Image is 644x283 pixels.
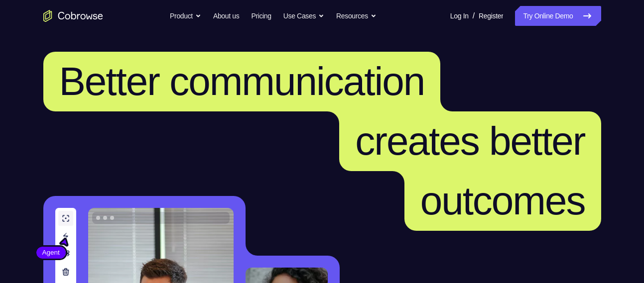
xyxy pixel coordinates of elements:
button: Use Cases [283,6,324,26]
a: About us [213,6,239,26]
span: Agent [36,248,66,258]
a: Go to the home page [43,10,103,22]
span: Better communication [59,59,425,103]
span: / [473,10,475,22]
span: outcomes [420,179,585,223]
a: Pricing [251,6,271,26]
span: creates better [355,119,585,163]
button: Product [170,6,201,26]
a: Register [479,6,503,26]
a: Log In [450,6,469,26]
button: Resources [336,6,377,26]
a: Try Online Demo [515,6,601,26]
